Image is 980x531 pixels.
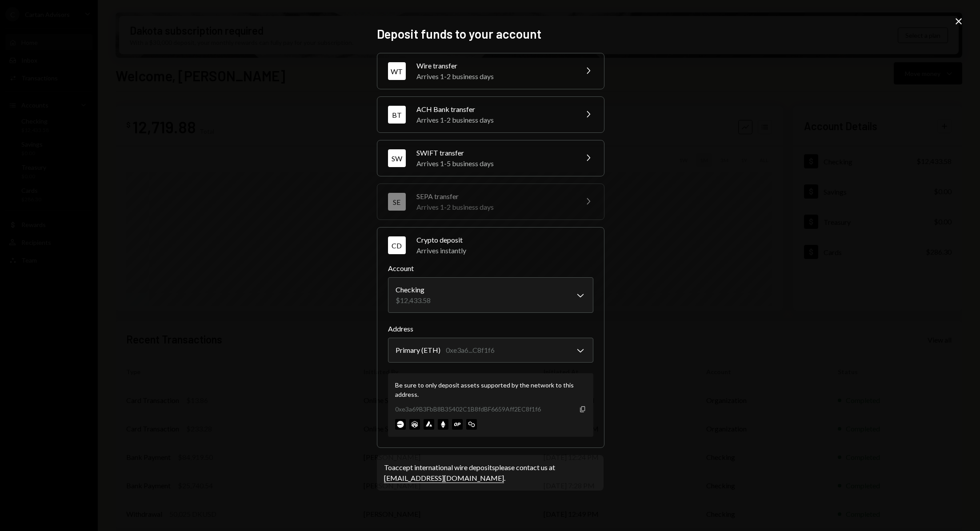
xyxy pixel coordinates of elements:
[416,148,572,158] div: SWIFT transfer
[416,104,572,115] div: ACH Bank transfer
[416,60,572,71] div: Wire transfer
[395,404,541,414] div: 0xe3a69B3FbB8B35402C1B8fdBF6659Aff2EC8f1f6
[416,71,572,82] div: Arrives 1-2 business days
[377,140,604,176] button: SWSWIFT transferArrives 1-5 business days
[416,202,572,212] div: Arrives 1-2 business days
[416,115,572,125] div: Arrives 1-2 business days
[388,338,593,363] button: Address
[388,263,593,274] label: Account
[395,419,406,430] img: base-mainnet
[377,53,604,89] button: WTWire transferArrives 1-2 business days
[388,106,406,124] div: BT
[416,245,593,256] div: Arrives instantly
[416,235,593,245] div: Crypto deposit
[409,419,420,430] img: arbitrum-mainnet
[377,97,604,132] button: BTACH Bank transferArrives 1-2 business days
[388,149,406,167] div: SW
[388,277,593,313] button: Account
[384,462,596,483] div: To accept international wire deposits please contact us at .
[466,419,477,430] img: polygon-mainnet
[388,193,406,211] div: SE
[388,236,406,254] div: CD
[424,419,434,430] img: avalanche-mainnet
[388,323,593,334] label: Address
[446,345,495,355] div: 0xe3a6...C8f1f6
[438,419,448,430] img: ethereum-mainnet
[388,263,593,437] div: CDCrypto depositArrives instantly
[377,184,604,220] button: SESEPA transferArrives 1-2 business days
[377,228,604,263] button: CDCrypto depositArrives instantly
[416,191,572,202] div: SEPA transfer
[384,474,504,483] a: [EMAIL_ADDRESS][DOMAIN_NAME]
[388,62,406,80] div: WT
[377,25,604,43] h2: Deposit funds to your account
[416,158,572,169] div: Arrives 1-5 business days
[395,380,586,399] div: Be sure to only deposit assets supported by the network to this address.
[452,419,463,430] img: optimism-mainnet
